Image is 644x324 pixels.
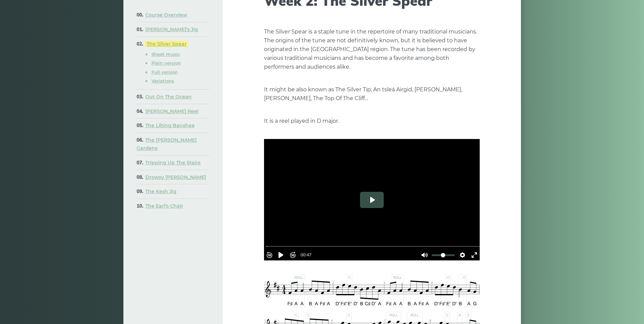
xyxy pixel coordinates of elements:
a: The Kesh Jig [145,188,176,194]
a: Sheet music [151,51,180,57]
a: Plain version [151,60,181,66]
a: Course Overview [145,12,187,18]
a: The Silver Spear [145,41,188,47]
a: Variations [151,78,174,84]
a: The Earl’s Chair [145,203,183,209]
a: Tripping Up The Stairs [145,160,200,166]
p: It is a reel played in D major. [264,117,480,125]
a: Out On The Ocean [145,94,192,100]
p: The Silver Spear is a staple tune in the repertoire of many traditional musicians. The origins of... [264,27,480,71]
a: The [PERSON_NAME] Gardens [137,137,197,151]
a: [PERSON_NAME] Reel [145,108,198,114]
a: [PERSON_NAME]’s Jig [145,26,198,32]
a: Drowsy [PERSON_NAME] [145,174,206,180]
p: It might be also known as The Silver Tip, An tsleá Airgid, [PERSON_NAME], [PERSON_NAME], The Top ... [264,85,480,103]
a: The Lilting Banshee [145,122,195,129]
a: Full version [151,69,178,75]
